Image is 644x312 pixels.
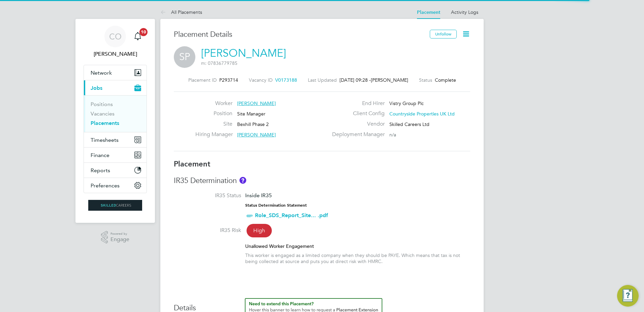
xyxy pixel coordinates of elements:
span: Jobs [91,85,102,91]
span: Inside IR35 [245,192,272,199]
button: Finance [84,148,147,162]
label: Status [419,77,432,83]
span: 10 [139,28,148,36]
span: [PERSON_NAME] [371,77,408,83]
span: CO [109,32,122,41]
label: Deployment Manager [328,131,385,138]
h3: Placement Details [174,30,425,40]
span: Craig O'Donovan [84,50,147,58]
span: Reports [91,167,110,174]
span: Finance [91,152,109,158]
a: Vacancies [91,110,115,117]
span: P293714 [219,77,238,83]
label: Worker [195,100,232,107]
label: Last Updated [308,77,337,83]
span: V0173188 [275,77,297,83]
a: All Placements [160,9,202,15]
button: Jobs [84,80,147,95]
span: SP [174,46,195,68]
button: Reports [84,163,147,178]
span: Countryside Properties UK Ltd [389,111,455,117]
nav: Main navigation [75,19,155,223]
b: Placement [174,159,211,168]
span: Skilled Careers Ltd [389,121,429,127]
button: Unfollow [430,30,457,38]
label: Site [195,121,232,128]
label: Hiring Manager [195,131,232,138]
label: IR35 Risk [174,227,241,234]
h3: IR35 Determination [174,176,470,186]
button: Engage Resource Center [617,285,639,307]
a: [PERSON_NAME] [201,47,286,60]
img: skilledcareers-logo-retina.png [88,200,142,211]
a: CO[PERSON_NAME] [84,26,147,58]
span: Timesheets [91,137,119,143]
span: Site Manager [237,111,265,117]
button: Preferences [84,178,147,193]
label: Placement ID [188,77,217,83]
span: Network [91,70,112,76]
label: Vendor [328,121,385,128]
div: This worker is engaged as a limited company when they should be PAYE. Which means that tax is not... [245,252,470,264]
button: About IR35 [239,177,246,184]
a: Role_SDS_Report_Site... .pdf [255,212,328,218]
a: Activity Logs [451,9,478,15]
div: Unallowed Worker Engagement [245,243,470,249]
span: Engage [110,237,129,242]
a: Powered byEngage [101,231,130,244]
button: Timesheets [84,132,147,147]
label: Vacancy ID [249,77,272,83]
a: Go to home page [84,200,147,211]
label: Position [195,110,232,117]
span: n/a [389,132,396,138]
a: Placement [417,9,440,15]
span: Complete [435,77,456,83]
a: Placements [91,120,119,126]
div: Jobs [84,95,147,132]
span: [PERSON_NAME] [237,132,276,138]
label: IR35 Status [174,192,241,199]
span: [DATE] 09:28 - [340,77,371,83]
a: 10 [131,26,144,47]
span: Vistry Group Plc [389,100,424,106]
span: Powered by [110,231,129,237]
span: High [247,224,272,237]
label: Client Config [328,110,385,117]
span: [PERSON_NAME] [237,100,276,106]
strong: Status Determination Statement [245,203,307,208]
a: Positions [91,101,113,107]
button: Network [84,65,147,80]
span: m: 07836779785 [201,60,237,66]
label: End Hirer [328,100,385,107]
span: Bexhill Phase 2 [237,121,269,127]
span: Preferences [91,182,120,189]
